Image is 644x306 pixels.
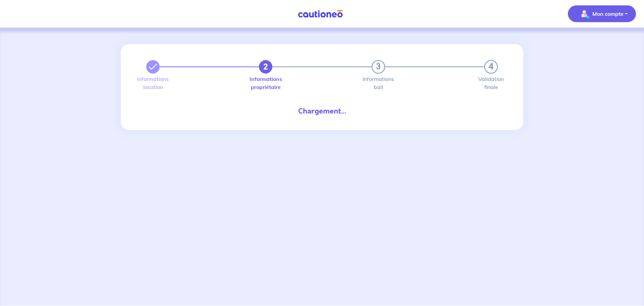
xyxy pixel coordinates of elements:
[259,76,272,90] label: Informations propriétaire
[592,10,624,18] p: Mon compte
[146,76,160,90] label: Informations location
[259,60,272,74] button: 2
[568,5,636,22] button: illu_account_valid_menu.svgMon compte
[484,76,498,90] label: Validation finale
[141,106,503,117] div: Chargement...
[295,10,345,18] img: Cautioneo
[579,8,590,19] img: illu_account_valid_menu.svg
[372,76,385,90] label: Informations bail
